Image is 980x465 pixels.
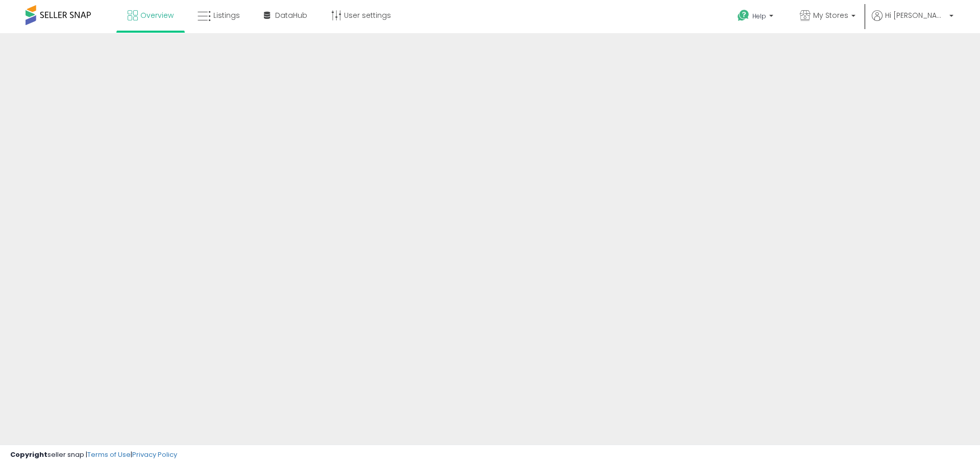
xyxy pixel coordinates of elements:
[10,450,47,459] strong: Copyright
[813,10,848,20] span: My Stores
[885,10,946,20] span: Hi [PERSON_NAME]
[213,10,240,20] span: Listings
[752,12,766,20] span: Help
[132,450,177,459] a: Privacy Policy
[140,10,174,20] span: Overview
[275,10,307,20] span: DataHub
[729,2,783,33] a: Help
[737,9,750,22] i: Get Help
[87,450,131,459] a: Terms of Use
[872,10,953,33] a: Hi [PERSON_NAME]
[10,450,177,460] div: seller snap | |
